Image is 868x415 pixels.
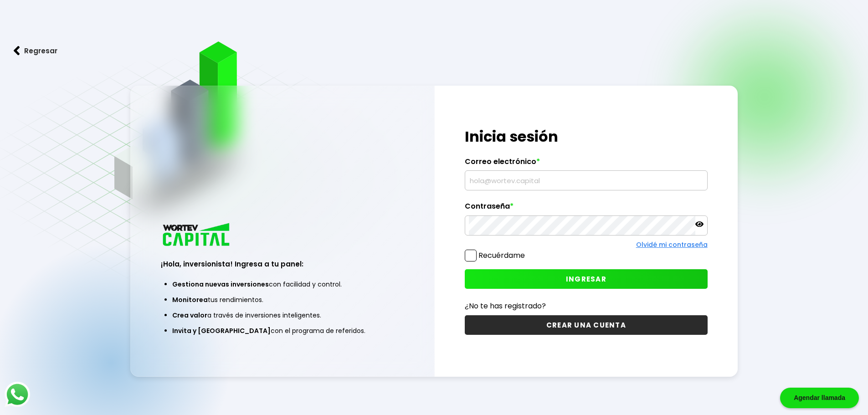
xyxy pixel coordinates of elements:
[469,171,704,190] input: hola@wortev.capital
[172,277,392,292] li: con facilidad y control.
[161,222,233,249] img: logo_wortev_capital
[465,126,708,148] h1: Inicia sesión
[161,259,404,269] h3: ¡Hola, inversionista! Ingresa a tu panel:
[172,280,269,289] span: Gestiona nuevas inversiones
[172,307,392,323] li: a través de inversiones inteligentes.
[172,326,271,335] span: Invita y [GEOGRAPHIC_DATA]
[465,300,708,335] a: ¿No te has registrado?CREAR UNA CUENTA
[478,250,525,261] label: Recuérdame
[465,157,708,171] label: Correo electrónico
[465,315,708,335] button: CREAR UNA CUENTA
[465,202,708,215] label: Contraseña
[465,269,708,289] button: INGRESAR
[172,311,207,320] span: Crea valor
[780,388,859,408] div: Agendar llamada
[5,382,30,407] img: logos_whatsapp-icon.242b2217.svg
[172,292,392,307] li: tus rendimientos.
[172,295,208,304] span: Monitorea
[566,274,606,284] span: INGRESAR
[465,300,708,312] p: ¿No te has registrado?
[636,240,708,249] a: Olvidé mi contraseña
[14,46,20,56] img: flecha izquierda
[172,323,392,338] li: con el programa de referidos.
